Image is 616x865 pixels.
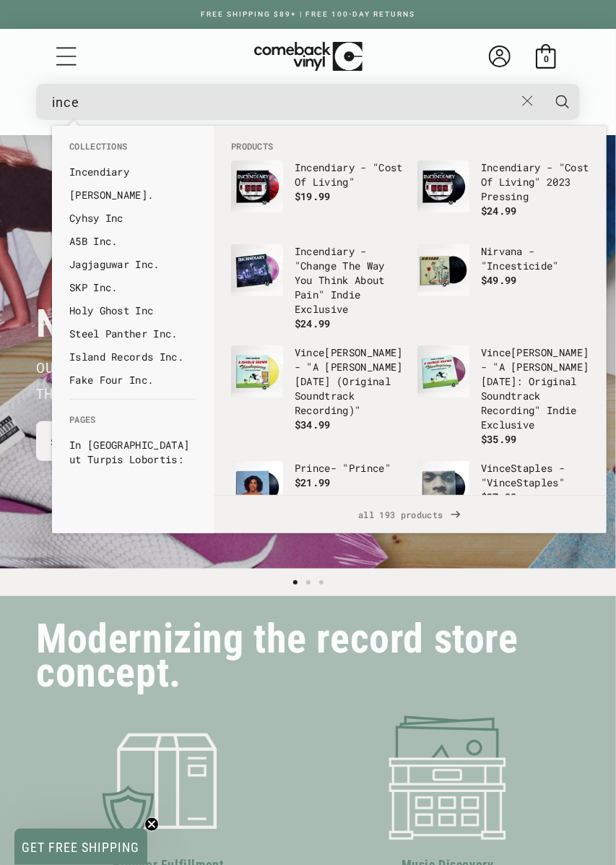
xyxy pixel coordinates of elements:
[52,126,214,399] div: Collections
[214,495,607,533] div: View All
[289,576,302,589] button: Load slide 1 of 3
[36,359,407,403] span: our selection of reissues & new music that dropped this week.
[69,438,196,467] a: In [GEOGRAPHIC_DATA] ut Turpis Lobortis:
[69,165,93,178] b: Ince
[487,259,511,272] b: Ince
[214,126,607,495] div: Products
[62,184,204,207] li: collections: Funk Inc.
[36,300,272,348] h2: New Releases
[295,345,403,418] p: V [PERSON_NAME] - "A [PERSON_NAME] [DATE] (Original Soundtrack Recording)"
[231,244,283,296] img: Incendiary - "Change The Way You Think About Pain" Indie Exclusive
[295,244,318,258] b: Ince
[231,244,403,331] a: Incendiary - "Change The Way You Think About Pain" Indie Exclusive Incendiary - "Change The Way Y...
[69,211,196,225] a: Cyhsy Inc
[62,369,204,392] li: collections: Fake Four Inc.
[295,418,331,431] span: $34.99
[544,84,581,120] button: Search
[231,461,283,513] img: Prince - "Prince"
[295,160,318,174] b: Ince
[300,345,324,359] b: ince
[69,350,196,364] a: Island Records Inc.
[417,244,469,296] img: Nirvana - "Incesticide"
[22,840,140,855] span: GET FREE SHIPPING
[410,454,597,538] li: products: Vince Staples - "Vince Staples"
[481,160,505,174] b: Ince
[487,345,511,359] b: ince
[295,317,331,330] span: $24.99
[493,475,516,489] b: ince
[224,153,410,237] li: products: Incendiary - "Cost Of Living"
[62,140,204,160] li: Collections
[14,829,147,865] div: GET FREE SHIPPINGClose teaser
[231,461,403,530] a: Prince - "Prince" Prince- "Prince" $21.99
[36,84,580,120] div: Search
[417,345,469,397] img: Vince Guaraldi - "A Charlie Brown Thanksgiving: Original Soundtrack Recording" Indie Exclusive
[302,576,315,589] button: Load slide 2 of 3
[62,230,204,253] li: collections: A5B Inc.
[62,207,204,230] li: collections: Cyhsy Inc
[361,461,385,475] b: ince
[295,160,403,189] p: ndiary - "Cost Of Living"
[410,153,597,237] li: products: Incendiary - "Cost Of Living" 2023 Pressing
[315,576,328,589] button: Load slide 3 of 3
[62,253,204,276] li: collections: Jagjaguwar Inc.
[410,237,597,321] li: products: Nirvana - "Incesticide"
[481,273,517,287] span: $49.99
[62,276,204,299] li: collections: SKP Inc.
[62,160,204,184] li: collections: Incendiary
[295,475,331,489] span: $21.99
[231,345,403,432] a: Vince Guaraldi - "A Charlie Brown Thanksgiving (Original Soundtrack Recording)" Vince[PERSON_NAME...
[62,345,204,369] li: collections: Island Records Inc.
[69,165,196,179] a: Incendiary
[69,304,196,318] a: Holy Ghost Inc
[417,244,589,314] a: Nirvana - "Incesticide" Nirvana - "Incesticide" $49.99
[417,345,589,447] a: Vince Guaraldi - "A Charlie Brown Thanksgiving: Original Soundtrack Recording" Indie Exclusive Vi...
[417,461,469,513] img: Vince Staples - "Vince Staples"
[481,204,517,218] span: $24.99
[410,338,597,454] li: products: Vince Guaraldi - "A Charlie Brown Thanksgiving: Original Soundtrack Recording" Indie Ex...
[295,189,331,203] span: $19.99
[214,496,607,533] a: all 193 products
[36,622,580,690] h2: Modernizing the record store concept.
[36,421,152,461] a: shop now
[295,461,403,475] p: Pr - "Pr "
[513,85,541,117] button: Close
[54,44,79,69] summary: Menu
[231,345,283,397] img: Vince Guaraldi - "A Charlie Brown Thanksgiving (Original Soundtrack Recording)"
[69,373,196,387] a: Fake Four Inc.
[417,160,469,212] img: Incendiary - "Cost Of Living" 2023 Pressing
[544,54,549,65] span: 0
[62,434,204,471] li: pages: In Tincidunt ut Turpis Lobortis:
[417,160,589,230] a: Incendiary - "Cost Of Living" 2023 Pressing Incendiary - "Cost Of Living" 2023 Pressing $24.99
[69,188,196,202] a: [PERSON_NAME].
[144,817,159,832] button: Close teaser
[69,257,196,272] a: Jagjaguwar Inc.
[69,327,196,341] a: Steel Panther Inc.
[231,160,283,212] img: Incendiary - "Cost Of Living"
[487,461,511,475] b: ince
[224,454,410,538] li: products: Prince - "Prince"
[481,244,589,273] p: Nirvana - " sticide"
[254,42,363,72] img: ComebackVinyl.com
[69,234,196,249] a: A5B Inc.
[481,490,517,504] span: $27.99
[224,338,410,439] li: products: Vince Guaraldi - "A Charlie Brown Thanksgiving (Original Soundtrack Recording)"
[186,10,430,18] a: FREE SHIPPING $89+ | FREE 100-DAY RETURNS
[417,461,589,530] a: Vince Staples - "Vince Staples" VinceStaples - "VinceStaples" $27.99
[481,432,517,446] span: $35.99
[481,160,589,204] p: ndiary - "Cost Of Living" 2023 Pressing
[224,140,597,153] li: Products
[52,87,514,117] input: When autocomplete results are available use up and down arrows to review and enter to select
[481,461,589,490] p: V Staples - "V Staples"
[62,413,204,434] li: Pages
[231,160,403,230] a: Incendiary - "Cost Of Living" Incendiary - "Cost Of Living" $19.99
[62,299,204,322] li: collections: Holy Ghost Inc
[69,280,196,295] a: SKP Inc.
[225,496,595,533] span: all 193 products
[62,322,204,345] li: collections: Steel Panther Inc.
[52,399,214,478] div: Pages
[224,237,410,338] li: products: Incendiary - "Change The Way You Think About Pain" Indie Exclusive
[307,461,331,475] b: ince
[295,244,403,317] p: ndiary - "Change The Way You Think About Pain" Indie Exclusive
[481,345,589,432] p: V [PERSON_NAME] - "A [PERSON_NAME] [DATE]: Original Soundtrack Recording" Indie Exclusive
